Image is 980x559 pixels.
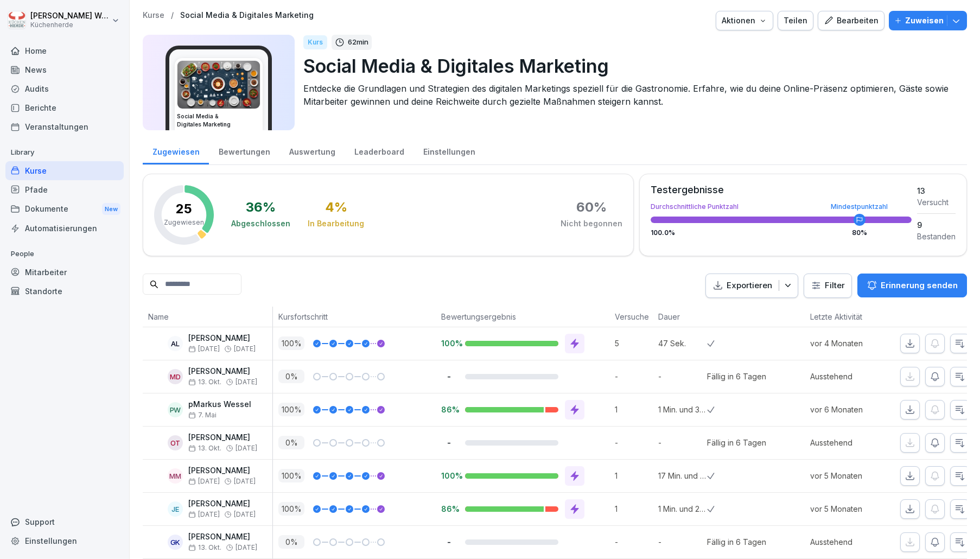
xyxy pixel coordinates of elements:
p: Versuche [615,311,647,322]
p: - [615,437,653,448]
a: Kurse [5,161,124,180]
p: Ausstehend [810,371,886,382]
p: Kursfortschritt [278,311,430,322]
div: Fällig in 6 Tagen [707,437,766,448]
p: 62 min [348,37,368,48]
p: People [5,245,124,263]
div: Standorte [5,282,124,301]
div: Fällig in 6 Tagen [707,371,766,382]
p: 1 [615,404,653,415]
p: [PERSON_NAME] Wessel [30,11,110,21]
p: - [615,536,653,548]
div: MM [168,468,183,484]
p: [PERSON_NAME] [188,367,257,376]
p: 1 [615,470,653,481]
p: Entdecke die Grundlagen und Strategien des digitalen Marketings speziell für die Gastronomie. Erf... [303,82,958,108]
div: 100.0 % [651,230,912,236]
div: OT [168,435,183,450]
div: Support [5,512,124,531]
div: GK [168,535,183,550]
div: In Bearbeitung [308,218,364,229]
a: Pfade [5,180,124,199]
p: Zuweisen [905,15,944,27]
p: [PERSON_NAME] [188,334,256,343]
div: JE [168,501,183,517]
div: pW [168,402,183,417]
div: 80 % [852,230,867,236]
div: Filter [811,280,845,291]
p: Küchenherde [30,21,110,29]
a: Auswertung [279,137,345,164]
div: 4 % [325,201,347,214]
button: Zuweisen [889,11,967,30]
p: pMarkus Wessel [188,400,251,409]
div: Abgeschlossen [231,218,290,229]
div: 60 % [576,201,607,214]
p: 100% [441,471,456,481]
p: 47 Sek. [658,338,707,349]
button: Teilen [778,11,813,30]
p: Dauer [658,311,702,322]
span: [DATE] [236,444,257,452]
p: vor 6 Monaten [810,404,886,415]
div: New [102,203,120,215]
a: Einstellungen [413,137,485,164]
span: 13. Okt. [188,378,221,386]
p: 0 % [278,535,304,549]
div: Fällig in 6 Tagen [707,536,766,548]
div: Aktionen [722,15,767,27]
div: 36 % [246,201,276,214]
img: idnluj06p1d8bvcm9586ib54.png [177,61,260,109]
p: [PERSON_NAME] [188,466,256,475]
button: Exportieren [705,274,798,298]
button: Filter [804,274,851,297]
p: 100 % [278,336,304,350]
p: - [441,437,456,448]
span: [DATE] [236,544,257,551]
div: AL [168,336,183,351]
div: News [5,60,124,79]
p: 25 [176,202,192,215]
p: vor 5 Monaten [810,503,886,514]
a: Zugewiesen [143,137,209,164]
p: 0 % [278,436,304,449]
p: 100 % [278,469,304,482]
span: [DATE] [188,511,220,518]
p: 100% [441,338,456,348]
div: Dokumente [5,199,124,219]
span: [DATE] [188,478,220,485]
a: Bewertungen [209,137,279,164]
span: 7. Mai [188,411,217,419]
div: Kurs [303,35,327,49]
div: Bestanden [917,231,956,242]
p: - [441,537,456,547]
p: - [441,371,456,382]
span: [DATE] [188,345,220,353]
p: Ausstehend [810,437,886,448]
p: 5 [615,338,653,349]
a: Einstellungen [5,531,124,550]
p: 100 % [278,502,304,516]
p: 100 % [278,403,304,416]
h3: Social Media & Digitales Marketing [177,112,260,129]
button: Aktionen [716,11,773,30]
p: - [658,371,707,382]
p: Erinnerung senden [881,279,958,291]
a: Veranstaltungen [5,117,124,136]
p: vor 4 Monaten [810,338,886,349]
div: Versucht [917,196,956,208]
div: Berichte [5,98,124,117]
span: [DATE] [234,345,256,353]
p: 86% [441,504,456,514]
button: Erinnerung senden [857,274,967,297]
a: Kurse [143,11,164,20]
p: 0 % [278,370,304,383]
button: Bearbeiten [818,11,884,30]
p: 1 Min. und 24 Sek. [658,503,707,514]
